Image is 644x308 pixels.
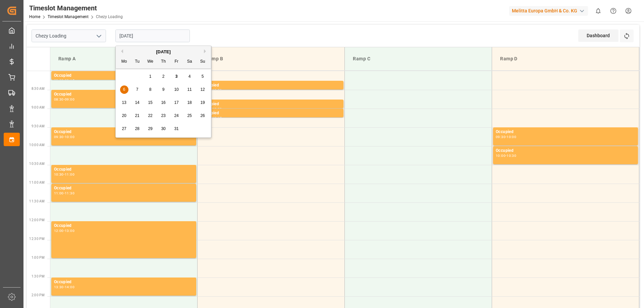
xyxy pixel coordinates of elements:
div: 14:00 [65,286,74,289]
div: Timeslot Management [29,3,123,13]
div: - [505,135,506,138]
div: Occupied [54,91,194,98]
span: 9 [162,87,165,92]
button: Next Month [204,49,208,53]
div: Choose Sunday, October 26th, 2025 [199,112,207,120]
div: Choose Sunday, October 12th, 2025 [199,85,207,94]
div: Choose Tuesday, October 7th, 2025 [133,85,142,94]
span: 22 [148,113,152,118]
div: Choose Wednesday, October 29th, 2025 [146,125,155,133]
div: Choose Sunday, October 19th, 2025 [199,99,207,107]
div: Choose Thursday, October 16th, 2025 [159,99,168,107]
div: Choose Friday, October 17th, 2025 [172,99,181,107]
div: - [64,135,65,138]
button: Melitta Europa GmbH & Co. KG [509,4,591,17]
div: Occupied [54,72,194,79]
div: Occupied [54,279,194,286]
div: 09:30 [54,135,64,138]
div: Occupied [54,129,194,135]
span: 11:30 AM [29,199,45,203]
span: 27 [122,126,126,131]
a: Home [29,14,40,19]
div: month 2025-10 [118,70,209,135]
span: 18 [187,100,192,105]
span: 19 [200,100,205,105]
div: Melitta Europa GmbH & Co. KG [509,6,588,16]
div: 10:00 [496,154,505,157]
button: Previous Month [119,49,123,53]
div: - [505,154,506,157]
span: 23 [161,113,165,118]
div: Th [159,58,168,66]
span: 17 [174,100,178,105]
span: 26 [200,113,205,118]
span: 28 [135,126,139,131]
span: 30 [161,126,165,131]
div: Choose Tuesday, October 14th, 2025 [133,99,142,107]
span: 1:30 PM [32,274,45,278]
span: 10:00 AM [29,143,45,147]
div: Choose Monday, October 20th, 2025 [120,112,128,120]
div: Choose Monday, October 27th, 2025 [120,125,128,133]
div: 10:30 [506,154,516,157]
div: Occupied [496,129,635,135]
div: Occupied [201,101,341,108]
div: 11:00 [54,192,64,195]
button: open menu [94,31,104,41]
div: 13:00 [65,229,74,232]
div: 10:00 [65,135,74,138]
div: Occupied [54,185,194,192]
div: - [64,286,65,289]
div: Ramp C [350,53,486,65]
div: 08:30 [212,89,222,92]
span: 8:30 AM [32,87,45,90]
span: 21 [135,113,139,118]
div: 09:00 [65,98,74,101]
div: 11:00 [65,173,74,176]
div: Choose Monday, October 6th, 2025 [120,85,128,94]
span: 15 [148,100,152,105]
div: Choose Friday, October 24th, 2025 [172,112,181,120]
span: 3 [175,74,178,79]
div: Sa [185,58,194,66]
div: [DATE] [116,49,211,55]
span: 12:30 PM [29,237,45,241]
div: - [64,173,65,176]
div: Occupied [496,147,635,154]
div: - [64,229,65,232]
div: Dashboard [578,29,619,42]
span: 12:00 PM [29,218,45,222]
span: 9:00 AM [32,106,45,109]
span: 29 [148,126,152,131]
div: Mo [120,58,128,66]
span: 5 [202,74,204,79]
div: Ramp A [56,53,192,65]
div: - [64,79,65,82]
div: Choose Wednesday, October 8th, 2025 [146,85,155,94]
div: Occupied [201,82,341,89]
div: Choose Saturday, October 11th, 2025 [185,85,194,94]
div: Choose Thursday, October 9th, 2025 [159,85,168,94]
span: 1:00 PM [32,256,45,259]
div: 09:00 [212,108,222,111]
span: 10 [174,87,178,92]
div: 08:30 [54,98,64,101]
div: Occupied [54,223,194,229]
div: Choose Monday, October 13th, 2025 [120,99,128,107]
div: Choose Saturday, October 4th, 2025 [185,72,194,81]
span: 2:00 PM [32,293,45,297]
span: 2 [162,74,165,79]
span: 11:00 AM [29,181,45,184]
span: 11 [187,87,192,92]
div: Choose Thursday, October 2nd, 2025 [159,72,168,81]
div: 08:00 [54,79,64,82]
span: 13 [122,100,126,105]
span: 8 [149,87,152,92]
a: Timeslot Management [48,14,89,19]
div: 13:30 [54,286,64,289]
div: 10:30 [54,173,64,176]
div: Choose Wednesday, October 1st, 2025 [146,72,155,81]
div: Choose Thursday, October 23rd, 2025 [159,112,168,120]
div: Choose Thursday, October 30th, 2025 [159,125,168,133]
div: 08:15 [65,79,74,82]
